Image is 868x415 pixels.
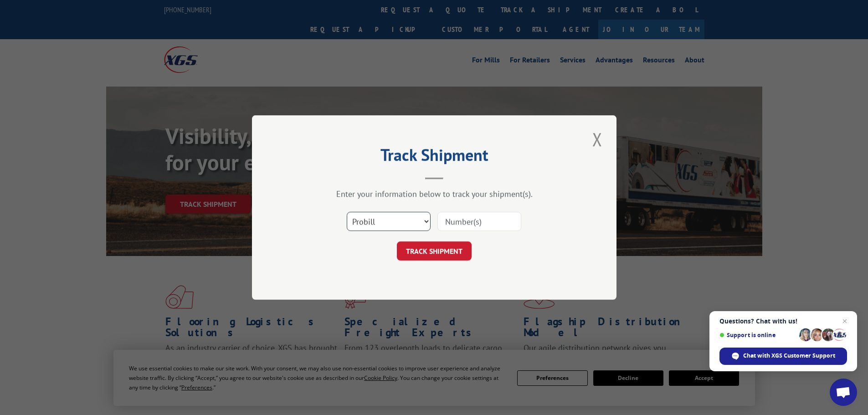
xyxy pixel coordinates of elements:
[437,212,521,231] input: Number(s)
[830,379,857,406] a: Open chat
[590,127,605,152] button: Close modal
[397,241,472,261] button: TRACK SHIPMENT
[298,189,571,199] div: Enter your information below to track your shipment(s).
[719,348,847,365] span: Chat with XGS Customer Support
[719,318,847,325] span: Questions? Chat with us!
[298,149,571,166] h2: Track Shipment
[719,332,796,338] span: Support is online
[743,352,835,360] span: Chat with XGS Customer Support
